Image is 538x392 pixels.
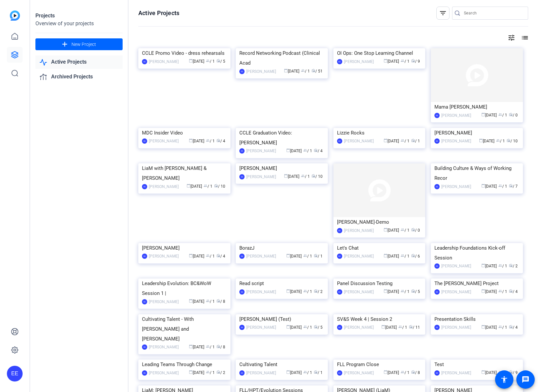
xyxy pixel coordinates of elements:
[401,254,409,258] span: / 1
[216,254,220,258] span: radio
[239,48,324,68] div: Record Networking Podcast (Clinical Acad
[337,59,342,64] div: EE
[206,254,210,258] span: group
[204,184,208,188] span: group
[496,138,500,142] span: group
[149,370,179,376] div: [PERSON_NAME]
[384,254,388,258] span: calendar_today
[142,344,147,350] div: EE
[246,289,276,295] div: [PERSON_NAME]
[384,370,388,374] span: calendar_today
[189,299,204,304] span: [DATE]
[498,289,502,293] span: group
[187,184,202,189] span: [DATE]
[216,59,220,63] span: radio
[434,138,440,144] div: EE
[441,183,471,190] div: [PERSON_NAME]
[239,128,324,148] div: CCLE Graduation Video: [PERSON_NAME]
[481,289,497,294] span: [DATE]
[498,370,502,374] span: group
[7,366,23,382] div: EE
[401,59,409,64] span: / 1
[496,139,505,143] span: / 1
[35,12,123,20] div: Projects
[187,184,190,188] span: calendar_today
[500,376,508,383] mat-icon: accessibility
[206,370,210,374] span: group
[384,59,388,63] span: calendar_today
[498,289,507,294] span: / 1
[214,184,225,189] span: / 10
[344,58,374,65] div: [PERSON_NAME]
[498,263,502,267] span: group
[189,345,204,349] span: [DATE]
[411,228,420,233] span: / 0
[409,325,420,330] span: / 11
[498,184,502,188] span: group
[314,149,323,153] span: / 4
[508,34,515,42] mat-icon: tune
[239,174,245,179] div: EE
[507,139,518,143] span: / 10
[303,289,312,294] span: / 1
[303,148,307,152] span: group
[384,59,399,64] span: [DATE]
[239,370,245,376] div: EE
[498,264,507,268] span: / 1
[509,325,518,330] span: / 4
[498,113,502,116] span: group
[409,325,413,329] span: radio
[142,254,147,259] div: EE
[35,38,123,50] button: New Project
[411,370,415,374] span: radio
[311,174,323,179] span: / 10
[301,69,305,72] span: group
[138,9,179,17] h1: Active Projects
[216,370,225,375] span: / 2
[479,138,483,142] span: calendar_today
[314,289,318,293] span: radio
[398,325,407,330] span: / 1
[216,345,225,349] span: / 8
[441,289,471,295] div: [PERSON_NAME]
[401,289,409,294] span: / 1
[381,325,385,329] span: calendar_today
[337,314,422,324] div: SV&S Week 4 | Session 2
[303,325,312,330] span: / 1
[434,184,440,189] div: EE
[286,289,302,294] span: [DATE]
[381,325,397,330] span: [DATE]
[284,174,288,178] span: calendar_today
[142,128,227,138] div: MDC Insider Video
[206,370,215,375] span: / 1
[411,138,415,142] span: radio
[441,370,471,376] div: [PERSON_NAME]
[337,128,422,138] div: Lizzie Rocks
[481,263,485,267] span: calendar_today
[216,344,220,348] span: radio
[507,138,510,142] span: radio
[142,314,227,344] div: Cultivating Talent - With [PERSON_NAME] and [PERSON_NAME]
[303,370,312,375] span: / 1
[384,289,399,294] span: [DATE]
[286,289,290,293] span: calendar_today
[314,370,318,374] span: radio
[286,325,290,329] span: calendar_today
[286,370,302,375] span: [DATE]
[434,314,519,324] div: Presentation Skills
[61,40,69,49] mat-icon: add
[344,227,374,234] div: [PERSON_NAME]
[206,138,210,142] span: group
[239,163,324,173] div: [PERSON_NAME]
[189,254,204,258] span: [DATE]
[214,184,218,188] span: radio
[337,228,342,233] div: EE
[509,263,513,267] span: radio
[206,59,210,63] span: group
[189,254,193,258] span: calendar_today
[149,299,179,305] div: [PERSON_NAME]
[284,69,299,73] span: [DATE]
[286,325,302,330] span: [DATE]
[216,138,220,142] span: radio
[344,289,374,295] div: [PERSON_NAME]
